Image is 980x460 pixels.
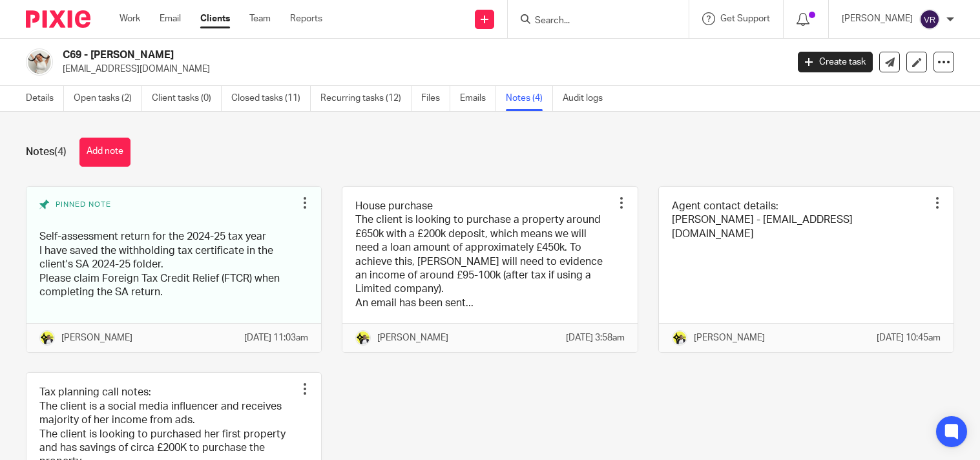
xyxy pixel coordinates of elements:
[231,86,311,111] a: Closed tasks (11)
[152,86,222,111] a: Client tasks (0)
[63,48,635,62] h2: C69 - [PERSON_NAME]
[26,86,64,111] a: Details
[534,16,650,27] input: Search
[249,12,271,25] a: Team
[694,331,765,344] p: [PERSON_NAME]
[421,86,450,111] a: Files
[320,86,412,111] a: Recurring tasks (12)
[563,86,612,111] a: Audit logs
[200,12,230,25] a: Clients
[120,12,140,25] a: Work
[355,330,371,346] img: Carine-Starbridge.jpg
[79,138,130,167] button: Add note
[877,331,941,344] p: [DATE] 10:45am
[919,9,940,30] img: svg%3E
[74,86,142,111] a: Open tasks (2)
[61,331,132,344] p: [PERSON_NAME]
[506,86,553,111] a: Notes (4)
[460,86,496,111] a: Emails
[842,12,913,25] p: [PERSON_NAME]
[26,145,67,159] h1: Notes
[26,10,90,28] img: Pixie
[54,147,67,157] span: (4)
[290,12,322,25] a: Reports
[26,48,53,76] img: content_Screen_Shot_2021-04-28_at_11.32.29_AM.png
[63,63,778,76] p: [EMAIL_ADDRESS][DOMAIN_NAME]
[377,331,448,344] p: [PERSON_NAME]
[720,14,770,23] span: Get Support
[39,200,295,221] div: Pinned note
[672,330,687,346] img: Carine-Starbridge.jpg
[160,12,181,25] a: Email
[798,52,873,72] a: Create task
[566,331,625,344] p: [DATE] 3:58am
[39,330,55,346] img: Carine-Starbridge.jpg
[244,331,308,344] p: [DATE] 11:03am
